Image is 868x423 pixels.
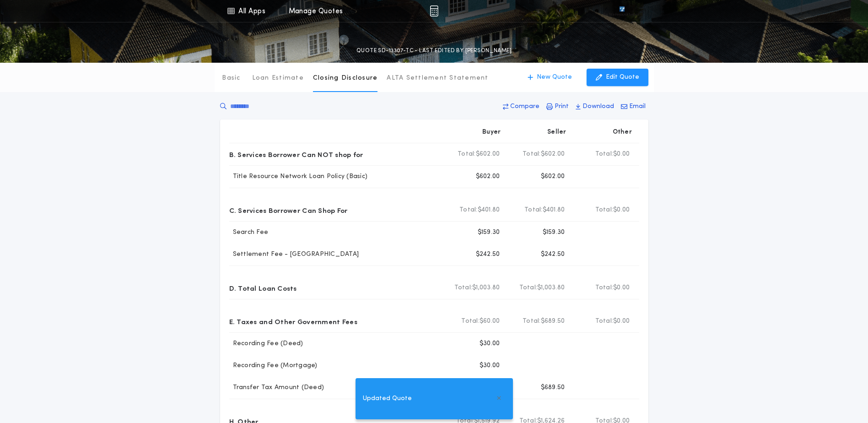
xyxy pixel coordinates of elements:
span: $1,003.80 [537,283,565,293]
p: Title Resource Network Loan Policy (Basic) [229,172,368,181]
p: $30.00 [480,361,500,370]
p: Print [555,102,569,111]
p: Edit Quote [606,73,639,82]
b: Total: [459,206,478,215]
b: Total: [595,206,614,215]
p: Other [612,128,631,137]
p: Search Fee [229,228,269,237]
span: Updated Quote [363,394,412,404]
img: img [430,5,438,16]
p: Loan Estimate [252,74,304,83]
button: New Quote [518,69,581,86]
b: Total: [461,317,480,326]
b: Total: [519,283,538,293]
p: New Quote [537,73,572,82]
b: Total: [595,283,614,293]
p: $242.50 [476,250,500,259]
p: E. Taxes and Other Government Fees [229,314,357,329]
p: D. Total Loan Costs [229,281,297,295]
b: Total: [523,150,541,159]
span: $689.50 [541,317,565,326]
p: C. Services Borrower Can Shop For [229,203,348,217]
span: $401.80 [543,206,565,215]
b: Total: [523,317,541,326]
p: Download [582,102,614,111]
span: $0.00 [613,283,630,293]
span: $1,003.80 [472,283,500,293]
p: Settlement Fee - [GEOGRAPHIC_DATA] [229,250,359,259]
p: $159.30 [543,228,565,237]
p: ALTA Settlement Statement [387,74,488,83]
p: $159.30 [478,228,500,237]
button: Edit Quote [587,69,648,86]
span: $60.00 [480,317,500,326]
b: Total: [595,317,614,326]
p: Closing Disclosure [313,74,378,83]
p: $30.00 [480,339,500,348]
p: Buyer [482,128,501,137]
b: Total: [595,150,614,159]
button: Email [618,98,648,115]
p: $242.50 [541,250,565,259]
span: $602.00 [476,150,500,159]
b: Total: [524,206,543,215]
button: Download [573,98,617,115]
img: vs-icon [603,6,641,16]
span: $0.00 [613,317,630,326]
span: $401.80 [478,206,500,215]
span: $602.00 [541,150,565,159]
span: $0.00 [613,150,630,159]
button: Compare [500,98,542,115]
p: Recording Fee (Deed) [229,339,303,348]
p: Compare [510,102,539,111]
p: Email [629,102,646,111]
b: Total: [454,283,473,293]
span: $0.00 [613,206,630,215]
p: $602.00 [541,172,565,181]
b: Total: [458,150,476,159]
p: Seller [547,128,566,137]
p: Basic [222,74,240,83]
p: QUOTE SD-13307-TC - LAST EDITED BY [PERSON_NAME] [356,46,512,55]
p: Recording Fee (Mortgage) [229,361,318,370]
p: $602.00 [476,172,500,181]
button: Print [544,98,571,115]
p: B. Services Borrower Can NOT shop for [229,147,363,162]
